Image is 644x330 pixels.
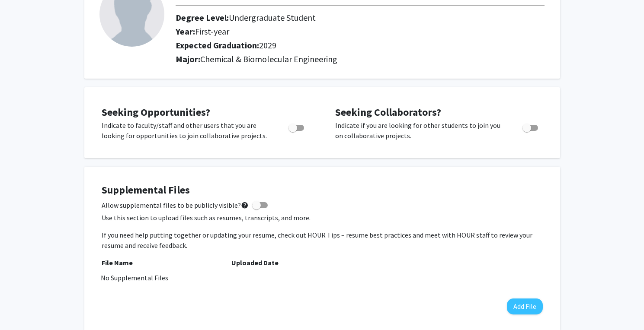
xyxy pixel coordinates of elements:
div: No Supplemental Files [101,273,544,283]
p: If you need help putting together or updating your resume, check out HOUR Tips – resume best prac... [102,230,543,251]
span: Seeking Opportunities? [102,105,210,119]
span: Undergraduate Student [229,12,316,23]
span: 2029 [259,40,276,51]
h4: Supplemental Files [102,184,543,197]
h2: Year: [176,26,496,37]
div: Toggle [285,120,309,133]
mat-icon: help [241,200,249,210]
h2: Major: [176,54,545,64]
h2: Degree Level: [176,13,496,23]
p: Indicate if you are looking for other students to join you on collaborative projects. [335,120,506,141]
span: Allow supplemental files to be publicly visible? [102,200,249,210]
div: Toggle [519,120,543,133]
span: First-year [195,26,229,37]
iframe: Chat [6,291,37,324]
p: Use this section to upload files such as resumes, transcripts, and more. [102,213,543,223]
span: Seeking Collaborators? [335,105,441,119]
b: Uploaded Date [231,258,279,267]
button: Add File [507,298,543,314]
h2: Expected Graduation: [176,40,496,51]
span: Chemical & Biomolecular Engineering [200,54,337,64]
b: File Name [102,258,133,267]
p: Indicate to faculty/staff and other users that you are looking for opportunities to join collabor... [102,120,272,141]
